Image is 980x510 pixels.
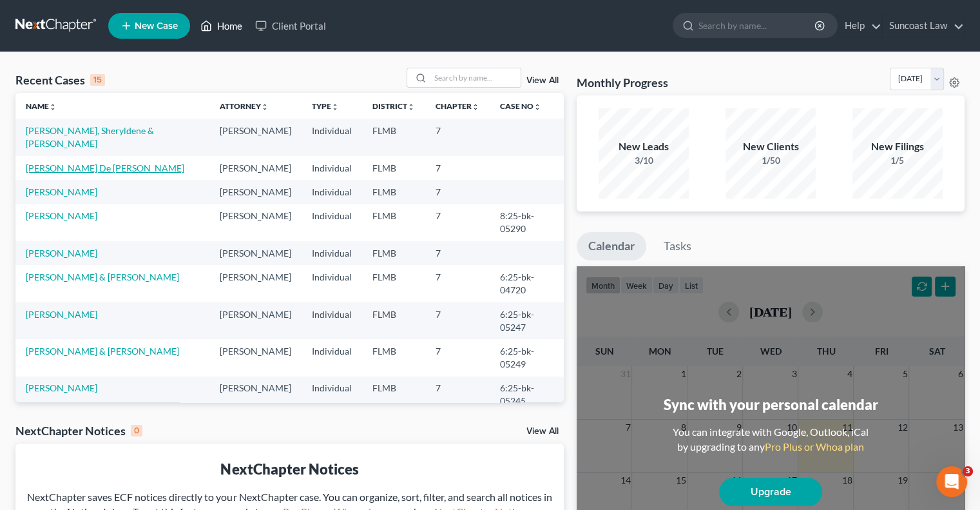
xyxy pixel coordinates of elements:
[668,425,874,455] div: You can integrate with Google, Outlook, iCal by upgrading to any
[407,103,415,111] i: unfold_more
[26,162,184,173] a: [PERSON_NAME] De [PERSON_NAME]
[425,156,490,180] td: 7
[362,339,425,376] td: FLMB
[425,377,490,413] td: 7
[209,377,302,413] td: [PERSON_NAME]
[26,210,97,221] a: [PERSON_NAME]
[963,466,973,476] span: 3
[372,101,415,111] a: Districtunfold_more
[362,302,425,339] td: FLMB
[209,119,302,155] td: [PERSON_NAME]
[15,72,105,88] div: Recent Cases
[425,241,490,265] td: 7
[209,302,302,339] td: [PERSON_NAME]
[362,377,425,413] td: FLMB
[425,204,490,241] td: 7
[302,377,362,413] td: Individual
[220,101,269,111] a: Attorneyunfold_more
[577,232,646,260] a: Calendar
[26,125,154,149] a: [PERSON_NAME], Sheryldene & [PERSON_NAME]
[261,103,269,111] i: unfold_more
[472,103,479,111] i: unfold_more
[249,14,332,37] a: Client Portal
[26,346,179,357] a: [PERSON_NAME] & [PERSON_NAME]
[883,14,964,37] a: Suncoast Law
[663,395,878,415] div: Sync with your personal calendar
[490,204,564,241] td: 8:25-bk-05290
[209,241,302,265] td: [PERSON_NAME]
[302,339,362,376] td: Individual
[302,241,362,265] td: Individual
[362,180,425,204] td: FLMB
[490,377,564,413] td: 6:25-bk-05245
[362,156,425,180] td: FLMB
[209,204,302,241] td: [PERSON_NAME]
[26,248,97,259] a: [PERSON_NAME]
[362,241,425,265] td: FLMB
[26,459,553,479] div: NextChapter Notices
[599,154,689,167] div: 3/10
[719,478,822,506] a: Upgrade
[302,302,362,339] td: Individual
[425,180,490,204] td: 7
[302,265,362,302] td: Individual
[49,103,57,111] i: unfold_more
[209,265,302,302] td: [PERSON_NAME]
[362,204,425,241] td: FLMB
[362,265,425,302] td: FLMB
[302,156,362,180] td: Individual
[490,302,564,339] td: 6:25-bk-05247
[425,119,490,155] td: 7
[131,425,142,436] div: 0
[26,309,97,320] a: [PERSON_NAME]
[436,101,479,111] a: Chapterunfold_more
[302,180,362,204] td: Individual
[725,139,816,154] div: New Clients
[26,382,97,393] a: [PERSON_NAME]
[26,186,97,197] a: [PERSON_NAME]
[725,154,816,167] div: 1/50
[302,119,362,155] td: Individual
[331,103,339,111] i: unfold_more
[430,68,521,87] input: Search by name...
[209,180,302,204] td: [PERSON_NAME]
[490,265,564,302] td: 6:25-bk-04720
[526,76,559,85] a: View All
[15,423,142,438] div: NextChapter Notices
[577,75,668,90] h3: Monthly Progress
[362,119,425,155] td: FLMB
[312,101,339,111] a: Typeunfold_more
[209,339,302,376] td: [PERSON_NAME]
[936,466,967,497] iframe: Intercom live chat
[425,265,490,302] td: 7
[26,101,57,111] a: Nameunfold_more
[425,339,490,376] td: 7
[838,14,881,37] a: Help
[194,14,249,37] a: Home
[852,139,943,154] div: New Filings
[26,271,179,282] a: [PERSON_NAME] & [PERSON_NAME]
[135,21,178,31] span: New Case
[852,154,943,167] div: 1/5
[500,101,541,111] a: Case Nounfold_more
[209,156,302,180] td: [PERSON_NAME]
[425,302,490,339] td: 7
[765,440,864,453] a: Pro Plus or Whoa plan
[652,232,703,260] a: Tasks
[533,103,541,111] i: unfold_more
[302,204,362,241] td: Individual
[526,427,559,436] a: View All
[599,139,689,154] div: New Leads
[490,339,564,376] td: 6:25-bk-05249
[90,74,105,86] div: 15
[698,14,816,37] input: Search by name...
